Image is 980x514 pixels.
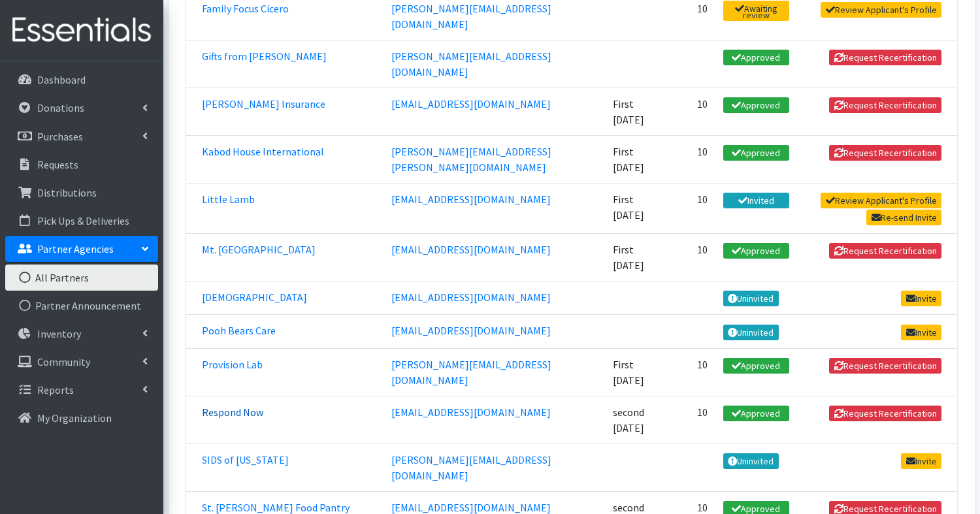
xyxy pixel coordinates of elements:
[901,291,941,306] a: Invite
[391,291,551,304] a: [EMAIL_ADDRESS][DOMAIN_NAME]
[829,243,941,259] button: Request Recertification
[202,291,307,304] a: [DEMOGRAPHIC_DATA]
[391,243,551,256] a: [EMAIL_ADDRESS][DOMAIN_NAME]
[202,453,289,466] a: SIDS of [US_STATE]
[723,145,789,161] a: Approved
[670,396,715,443] td: 10
[202,50,327,63] a: Gifts from [PERSON_NAME]
[5,67,158,93] a: Dashboard
[670,88,715,136] td: 10
[723,291,779,306] a: Uninvited
[202,145,324,158] a: Kabod House International
[202,243,316,256] a: Mt. [GEOGRAPHIC_DATA]
[605,396,670,443] td: second [DATE]
[391,2,551,31] a: [PERSON_NAME][EMAIL_ADDRESS][DOMAIN_NAME]
[37,411,112,425] p: My Organization
[202,2,289,15] a: Family Focus Cicero
[605,234,670,281] td: First [DATE]
[605,136,670,184] td: First [DATE]
[829,97,941,113] button: Request Recertification
[37,130,83,143] p: Purchases
[37,327,81,340] p: Inventory
[202,358,263,371] a: Provision Lab
[5,321,158,347] a: Inventory
[5,180,158,206] a: Distributions
[5,293,158,319] a: Partner Announcement
[37,355,90,368] p: Community
[37,214,129,227] p: Pick Ups & Deliveries
[391,145,551,174] a: [PERSON_NAME][EMAIL_ADDRESS][PERSON_NAME][DOMAIN_NAME]
[37,73,86,86] p: Dashboard
[37,186,97,199] p: Distributions
[202,97,325,110] a: [PERSON_NAME] Insurance
[391,324,551,337] a: [EMAIL_ADDRESS][DOMAIN_NAME]
[866,210,941,225] a: Re-send Invite
[723,243,789,259] a: Approved
[901,453,941,469] a: Invite
[723,50,789,65] a: Approved
[5,265,158,291] a: All Partners
[37,101,84,114] p: Donations
[5,377,158,403] a: Reports
[5,236,158,262] a: Partner Agencies
[670,348,715,396] td: 10
[829,50,941,65] button: Request Recertification
[670,136,715,184] td: 10
[723,453,779,469] a: Uninvited
[5,208,158,234] a: Pick Ups & Deliveries
[723,1,789,21] a: Awaiting review
[723,97,789,113] a: Approved
[37,242,114,255] p: Partner Agencies
[723,193,789,208] a: Invited
[829,406,941,421] button: Request Recertification
[202,193,255,206] a: Little Lamb
[670,184,715,234] td: 10
[202,501,350,514] a: St. [PERSON_NAME] Food Pantry
[829,358,941,374] button: Request Recertification
[202,324,276,337] a: Pooh Bears Care
[605,184,670,234] td: First [DATE]
[5,349,158,375] a: Community
[829,145,941,161] button: Request Recertification
[391,358,551,387] a: [PERSON_NAME][EMAIL_ADDRESS][DOMAIN_NAME]
[605,348,670,396] td: First [DATE]
[723,325,779,340] a: Uninvited
[5,95,158,121] a: Donations
[5,152,158,178] a: Requests
[391,50,551,78] a: [PERSON_NAME][EMAIL_ADDRESS][DOMAIN_NAME]
[202,406,263,419] a: Respond Now
[5,123,158,150] a: Purchases
[670,234,715,281] td: 10
[5,8,158,52] img: HumanEssentials
[391,406,551,419] a: [EMAIL_ADDRESS][DOMAIN_NAME]
[5,405,158,431] a: My Organization
[723,358,789,374] a: Approved
[821,2,941,18] a: Review Applicant's Profile
[605,88,670,136] td: First [DATE]
[391,97,551,110] a: [EMAIL_ADDRESS][DOMAIN_NAME]
[391,193,551,206] a: [EMAIL_ADDRESS][DOMAIN_NAME]
[901,325,941,340] a: Invite
[37,383,74,396] p: Reports
[37,158,78,171] p: Requests
[821,193,941,208] a: Review Applicant's Profile
[723,406,789,421] a: Approved
[391,501,551,514] a: [EMAIL_ADDRESS][DOMAIN_NAME]
[391,453,551,482] a: [PERSON_NAME][EMAIL_ADDRESS][DOMAIN_NAME]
